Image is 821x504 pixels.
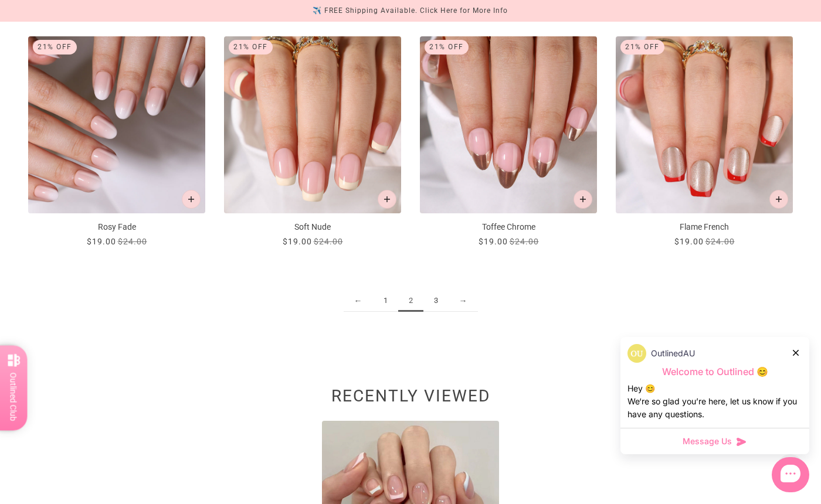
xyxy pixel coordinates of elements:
div: $19.00 [479,236,508,248]
p: Welcome to Outlined 😊 [627,366,802,378]
div: Hey 😊 We‘re so glad you’re here, let us know if you have any questions. [627,382,802,421]
div: $24.00 [705,236,735,248]
div: $19.00 [87,236,116,248]
div: $24.00 [118,236,147,248]
a: ← [344,290,373,312]
img: data:image/png;base64,iVBORw0KGgoAAAANSUhEUgAAACQAAAAkCAYAAADhAJiYAAAAAXNSR0IArs4c6QAAAERlWElmTU0... [627,344,646,363]
a: → [449,290,478,312]
p: OutlinedAU [651,347,695,360]
img: toffee-chrome-press-on-manicure-2_700x.jpg [420,36,597,213]
button: Add to cart [378,190,396,209]
div: ✈️ FREE Shipping Available. Click Here for More Info [313,5,508,17]
a: Flame French [616,36,793,248]
a: 1 [373,290,398,312]
p: Toffee Chrome [420,221,597,233]
div: 21% Off [620,40,664,55]
div: $19.00 [283,236,312,248]
img: rosy-fade-press-on-manicure-2_700x.jpg [28,36,205,213]
span: 2 [398,290,423,312]
a: 3 [423,290,449,312]
img: soft-nude-press-on-manicure-2_700x.jpg [224,36,401,213]
div: $24.00 [510,236,539,248]
span: Message Us [683,435,732,447]
img: flame-french-press-on-manicure-2_700x.jpg [616,36,793,213]
div: 21% Off [229,40,273,55]
div: 21% Off [425,40,469,55]
a: Rosy Fade [28,36,205,248]
p: Soft Nude [224,221,401,233]
div: 21% Off [33,40,77,55]
a: Toffee Chrome [420,36,597,248]
a: Soft Nude [224,36,401,248]
p: Flame French [616,221,793,233]
button: Add to cart [182,190,201,209]
button: Add to cart [574,190,592,209]
h2: Recently viewed [28,393,793,406]
button: Add to cart [769,190,788,209]
p: Rosy Fade [28,221,205,233]
div: $19.00 [674,236,704,248]
div: $24.00 [314,236,343,248]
